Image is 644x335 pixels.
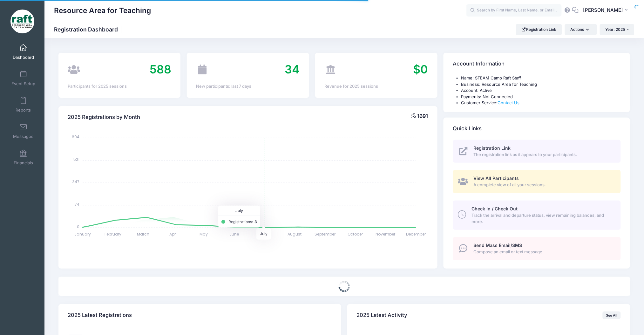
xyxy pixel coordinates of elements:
[16,107,31,113] span: Reports
[461,75,621,81] li: Name: STEAM Camp Raft Staff
[285,62,300,76] span: 34
[13,55,34,60] span: Dashboard
[461,100,621,106] li: Customer Service:
[10,10,34,33] img: Resource Area for Teaching
[453,120,482,138] h4: Quick Links
[413,62,428,76] span: $0
[453,170,621,193] a: View All Participants A complete view of all your sessions.
[474,249,614,255] span: Compose an email or text message.
[471,206,518,211] span: Check In / Check Out
[603,311,621,319] a: See All
[583,7,623,14] span: [PERSON_NAME]
[8,120,38,142] a: Messages
[466,4,562,17] input: Search by First Name, Last Name, or Email...
[348,231,363,237] tspan: October
[453,237,621,260] a: Send Mass Email/SMS Compose an email or text message.
[474,182,614,188] span: A complete view of all your sessions.
[376,231,396,237] tspan: November
[498,100,520,105] a: Contact Us
[516,24,562,35] a: Registration Link
[229,231,239,237] tspan: June
[8,146,38,168] a: Financials
[600,24,634,35] button: Year: 2025
[261,231,268,237] tspan: July
[14,160,33,166] span: Financials
[357,306,408,325] h4: 2025 Latest Activity
[8,67,38,89] a: Event Setup
[72,179,79,184] tspan: 347
[324,83,428,90] div: Revenue for 2025 sessions
[68,108,140,126] h4: 2025 Registrations by Month
[8,41,38,63] a: Dashboard
[453,201,621,230] a: Check In / Check Out Track the arrival and departure status, view remaining balances, and more.
[606,27,625,32] span: Year: 2025
[137,231,149,237] tspan: March
[196,83,300,90] div: New participants: last 7 days
[474,145,511,151] span: Registration Link
[54,26,123,33] h1: Registration Dashboard
[73,157,79,162] tspan: 521
[8,93,38,116] a: Reports
[72,134,79,140] tspan: 694
[105,231,121,237] tspan: February
[579,3,634,18] button: [PERSON_NAME]
[461,94,621,100] li: Payments: Not Connected
[453,140,621,163] a: Registration Link The registration link as it appears to your participants.
[54,3,151,18] h1: Resource Area for Teaching
[461,87,621,94] li: Account: Active
[68,306,132,325] h4: 2025 Latest Registrations
[474,175,519,181] span: View All Participants
[150,62,171,76] span: 588
[461,81,621,88] li: Business: Resource Area for Teaching
[68,83,171,90] div: Participants for 2025 sessions
[74,231,91,237] tspan: January
[453,55,505,73] h4: Account Information
[315,231,336,237] tspan: September
[13,134,33,139] span: Messages
[474,243,522,248] span: Send Mass Email/SMS
[11,81,35,86] span: Event Setup
[565,24,597,35] button: Actions
[471,212,613,225] span: Track the arrival and departure status, view remaining balances, and more.
[169,231,178,237] tspan: April
[474,152,614,158] span: The registration link as it appears to your participants.
[417,113,428,119] span: 1691
[77,224,79,229] tspan: 0
[200,231,208,237] tspan: May
[288,231,302,237] tspan: August
[406,231,426,237] tspan: December
[73,202,79,207] tspan: 174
